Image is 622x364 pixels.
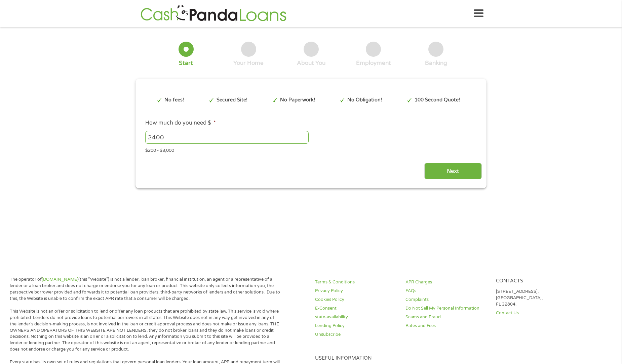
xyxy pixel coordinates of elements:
[315,314,397,320] a: state-availability
[315,288,397,294] a: Privacy Policy
[496,288,578,308] p: [STREET_ADDRESS], [GEOGRAPHIC_DATA], FL 32804.
[496,278,578,284] h4: Contacts
[424,163,482,179] input: Next
[405,288,488,294] a: FAQs
[356,59,391,67] div: Employment
[10,308,281,353] p: This Website is not an offer or solicitation to lend or offer any loan products that are prohibit...
[315,305,397,312] a: E-Consent
[425,59,447,67] div: Banking
[315,323,397,329] a: Lending Policy
[415,96,460,104] p: 100 Second Quote!
[347,96,382,104] p: No Obligation!
[179,59,193,67] div: Start
[164,96,184,104] p: No fees!
[145,120,216,127] label: How much do you need $
[405,279,488,285] a: APR Charges
[280,96,315,104] p: No Paperwork!
[233,59,264,67] div: Your Home
[405,305,488,312] a: Do Not Sell My Personal Information
[297,59,325,67] div: About You
[315,279,397,285] a: Terms & Conditions
[217,96,247,104] p: Secured Site!
[405,314,488,320] a: Scams and Fraud
[315,355,578,362] h4: Useful Information
[42,277,78,282] a: [DOMAIN_NAME]
[315,297,397,303] a: Cookies Policy
[405,297,488,303] a: Complaints
[145,145,477,154] div: $200 - $3,000
[139,4,288,23] img: GetLoanNow Logo
[496,310,578,316] a: Contact Us
[10,276,281,302] p: The operator of (this “Website”) is not a lender, loan broker, financial institution, an agent or...
[405,323,488,329] a: Rates and Fees
[315,331,397,338] a: Unsubscribe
